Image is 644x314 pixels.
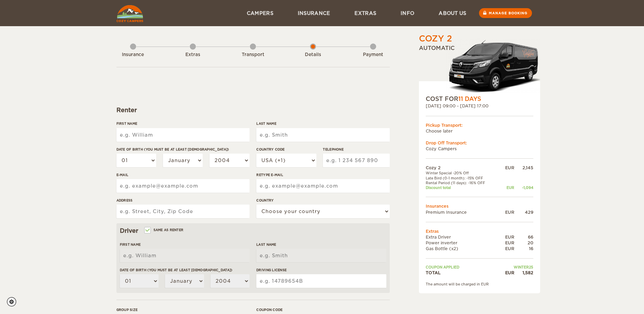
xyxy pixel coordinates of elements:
[256,267,386,273] label: Driving License
[256,274,386,288] input: e.g. 14789654B
[426,234,499,240] td: Extra Driver
[499,165,514,171] div: EUR
[323,147,389,152] label: Telephone
[323,154,389,167] input: e.g. 1 234 567 890
[116,205,250,218] input: e.g. Street, City, Zip Code
[426,103,533,109] div: [DATE] 09:00 - [DATE] 17:00
[514,165,533,171] div: 2,145
[499,265,533,269] td: WINTER25
[458,95,481,102] span: 11 Days
[499,246,514,251] div: EUR
[426,270,499,276] td: TOTAL
[419,45,540,95] div: Automatic
[7,297,21,307] a: Cookie settings
[426,282,533,286] div: The amount will be charged in EUR
[426,171,499,175] td: Winter Special -20% Off
[479,8,532,18] a: Manage booking
[426,165,499,171] td: Cozy 2
[426,240,499,246] td: Power inverter
[116,198,250,203] label: Address
[514,234,533,240] div: 66
[174,52,211,58] div: Extras
[116,179,250,193] input: e.g. example@example.com
[514,240,533,246] div: 20
[499,209,514,215] div: EUR
[499,270,514,276] div: EUR
[514,209,533,215] div: 429
[256,249,386,262] input: e.g. Smith
[354,52,392,58] div: Payment
[114,52,152,58] div: Insurance
[426,140,533,146] div: Drop Off Transport:
[426,176,499,180] td: Late Bird (0-1 month): -15% OFF
[294,52,332,58] div: Details
[514,185,533,190] div: -1,094
[426,122,533,128] div: Pickup Transport:
[120,249,250,262] input: e.g. William
[256,242,386,247] label: Last Name
[514,270,533,276] div: 1,582
[499,234,514,240] div: EUR
[426,180,499,185] td: Rental Period (11 days): -16% OFF
[145,227,184,233] label: Same as renter
[426,95,533,103] div: COST FOR
[426,185,499,190] td: Discount total
[116,5,143,22] img: Cozy Campers
[446,39,540,95] img: Langur-m-c-logo-2.png
[234,52,272,58] div: Transport
[256,198,389,203] label: Country
[426,265,499,269] td: Coupon applied
[120,267,250,273] label: Date of birth (You must be at least [DEMOGRAPHIC_DATA])
[426,209,499,215] td: Premium Insurance
[426,203,533,209] td: Insurances
[120,242,250,247] label: First Name
[116,147,250,152] label: Date of birth (You must be at least [DEMOGRAPHIC_DATA])
[426,246,499,251] td: Gas Bottle (x2)
[419,33,452,45] div: Cozy 2
[499,240,514,246] div: EUR
[426,146,533,152] td: Cozy Campers
[426,128,533,134] td: Choose later
[120,227,386,235] div: Driver
[256,128,389,142] input: e.g. Smith
[145,229,149,233] input: Same as renter
[256,179,389,193] input: e.g. example@example.com
[116,128,250,142] input: e.g. William
[499,185,514,190] div: EUR
[514,246,533,251] div: 16
[256,147,316,152] label: Country Code
[116,307,250,312] label: Group size
[256,172,389,177] label: Retype E-mail
[116,106,390,114] div: Renter
[256,121,389,126] label: Last Name
[256,307,389,312] label: Coupon code
[116,121,250,126] label: First Name
[426,228,533,234] td: Extras
[116,172,250,177] label: E-mail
